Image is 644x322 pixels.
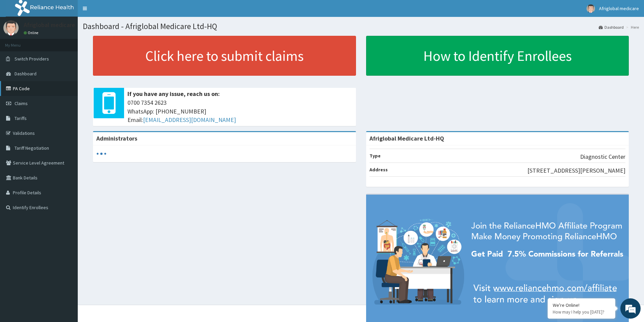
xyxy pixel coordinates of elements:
div: We're Online! [553,302,610,308]
span: 0700 7354 2623 WhatsApp: [PHONE_NUMBER] Email: [127,98,353,124]
span: Tariff Negotiation [15,145,49,151]
li: Here [624,24,639,30]
a: Dashboard [599,24,624,30]
img: User Image [3,20,19,35]
a: Click here to submit claims [93,36,356,76]
p: Afriglobal medicare [24,22,75,28]
a: [EMAIL_ADDRESS][DOMAIN_NAME] [143,116,236,124]
h1: Dashboard - Afriglobal Medicare Ltd-HQ [83,22,639,31]
p: Diagnostic Center [580,152,625,161]
span: Tariffs [15,115,27,121]
svg: audio-loading [96,149,106,159]
img: User Image [587,4,595,13]
a: Online [24,30,40,35]
span: Switch Providers [15,56,49,62]
b: Administrators [96,134,137,142]
b: Address [369,167,388,173]
span: Afriglobal medicare [599,5,639,11]
b: If you have any issue, reach us on: [127,90,220,98]
b: Type [369,153,381,159]
strong: Afriglobal Medicare Ltd-HQ [369,134,444,142]
span: Claims [15,100,28,106]
p: [STREET_ADDRESS][PERSON_NAME] [527,166,625,175]
span: Dashboard [15,71,37,77]
p: How may I help you today? [553,309,610,315]
a: How to Identify Enrollees [366,36,629,76]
